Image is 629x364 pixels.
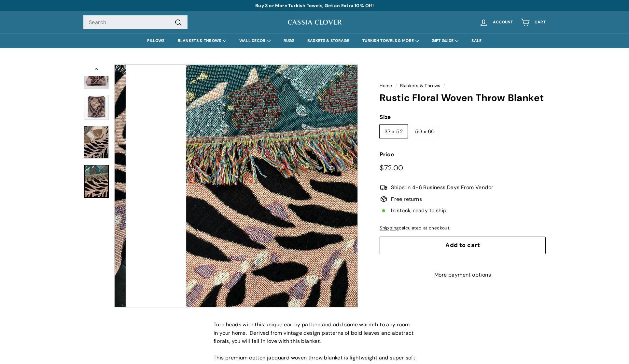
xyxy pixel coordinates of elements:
div: calculated at checkout. [380,225,546,232]
summary: TURKISH TOWELS & MORE [356,33,425,48]
span: In stock, ready to ship [391,206,446,215]
a: Shipping [380,225,399,231]
a: Blankets & Throws [400,83,440,88]
button: Previous [83,64,109,76]
img: Rustic Floral Woven Throw Blanket [84,65,109,89]
a: Cart [517,13,550,32]
a: SALE [465,33,488,48]
input: Search [83,15,188,30]
a: More payment options [380,271,546,279]
label: Price [380,150,546,159]
a: RUGS [277,33,301,48]
summary: GIFT GUIDE [425,33,465,48]
a: Rustic Floral Woven Throw Blanket [84,165,109,198]
span: Ships In 4-6 Business Days From Vendor [391,183,493,192]
label: Size [380,113,546,122]
label: 37 x 52 [380,125,408,138]
img: Rustic Floral Woven Throw Blanket [84,95,109,120]
span: / [394,83,398,88]
span: Free returns [391,195,422,203]
summary: BLANKETS & THROWS [171,33,233,48]
h1: Rustic Floral Woven Throw Blanket [380,93,546,103]
span: Add to cart [445,241,480,249]
summary: WALL DECOR [233,33,277,48]
div: Primary [70,33,559,48]
span: Account [493,20,513,24]
button: Add to cart [380,237,546,254]
a: Home [380,83,392,88]
a: PILLOWS [141,33,171,48]
span: / [442,83,447,88]
a: BASKETS & STORAGE [301,33,356,48]
img: Rustic Floral Woven Throw Blanket [84,126,109,159]
label: 50 x 60 [410,125,440,138]
a: Account [475,13,517,32]
a: Buy 3 or More Turkish Towels, Get an Extra 10% Off! [255,3,374,8]
span: Cart [535,20,546,24]
span: $72.00 [380,163,403,173]
nav: breadcrumbs [380,82,546,89]
p: Turn heads with this unique earthy pattern and add some warmth to any room in your home. Derived ... [214,320,415,345]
